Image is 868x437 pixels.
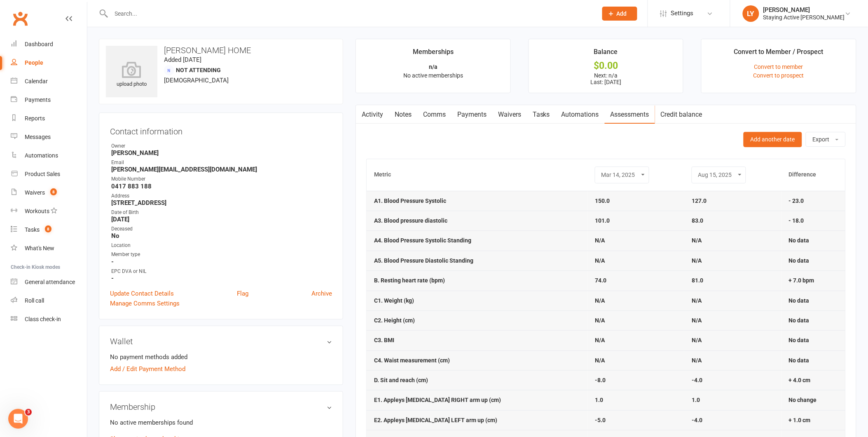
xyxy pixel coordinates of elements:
strong: - 23.0 [789,197,804,204]
a: Payments [452,105,492,124]
th: Metric [367,159,587,191]
strong: 74.0 [595,277,606,284]
div: What's New [25,245,54,251]
span: Settings [671,4,694,23]
a: Dashboard [11,35,87,54]
a: Reports [11,109,87,128]
strong: No data [789,237,810,244]
strong: No data [789,337,810,343]
div: General attendance [25,279,75,285]
div: Balance [594,47,618,61]
a: Messages [11,128,87,146]
a: Add / Edit Payment Method [110,364,185,374]
strong: -4.0 [692,377,702,383]
div: Address [111,192,332,200]
span: 8 [45,226,51,233]
a: Roll call [11,291,87,310]
div: Location [111,242,332,249]
div: Staying Active [PERSON_NAME] [763,14,845,21]
div: Tasks [25,226,40,233]
a: Convert to prospect [753,72,804,79]
div: Payments [25,96,51,103]
span: Add [617,10,627,17]
a: Credit balance [655,105,708,124]
div: Reports [25,115,45,122]
div: Deceased [111,225,332,233]
div: Owner [111,142,332,150]
span: No active memberships [403,72,463,79]
strong: C1. Weight (kg) [374,297,414,304]
strong: C4. Waist measurement (cm) [374,357,450,364]
strong: C2. Height (cm) [374,317,415,324]
div: LY [743,5,759,22]
a: Automations [11,146,87,165]
strong: - [111,258,332,265]
a: Notes [389,105,417,124]
a: Comms [417,105,452,124]
a: Activity [356,105,389,124]
strong: 1.0 [692,397,700,403]
strong: C3. BMI [374,337,394,343]
time: Added [DATE] [164,56,201,63]
strong: N/A [595,317,605,324]
strong: B. Resting heart rate (bpm) [374,277,445,284]
strong: 127.0 [692,197,707,204]
strong: A1. Blood Pressure Systolic [374,197,446,204]
a: Tasks 8 [11,221,87,239]
span: [DEMOGRAPHIC_DATA] [164,77,229,84]
input: Search... [109,8,592,19]
button: Add another date [744,132,802,147]
a: What's New [11,239,87,258]
strong: [PERSON_NAME] [111,149,332,157]
strong: -5.0 [595,417,606,423]
strong: N/A [595,257,605,264]
a: Clubworx [10,8,30,29]
h3: Wallet [110,337,332,346]
h3: Contact information [110,124,332,136]
p: No active memberships found [110,418,332,428]
div: Product Sales [25,171,60,177]
strong: - 18.0 [789,217,804,224]
strong: + 7.0 bpm [789,277,814,284]
div: Mobile Number [111,175,332,183]
strong: N/A [595,337,605,343]
strong: - [111,275,332,282]
strong: A3. Blood pressure diastolic [374,217,447,224]
div: Memberships [413,47,454,61]
a: Class kiosk mode [11,310,87,329]
a: Assessments [605,105,655,124]
a: Manage Comms Settings [110,298,180,308]
strong: N/A [692,337,702,343]
span: Not Attending [176,67,221,73]
th: Difference [781,159,845,191]
strong: No [111,232,332,240]
strong: No data [789,317,810,324]
div: Workouts [25,208,49,214]
div: Convert to Member / Prospect [734,47,824,61]
div: Messages [25,134,51,140]
a: Update Contact Details [110,289,174,298]
strong: No data [789,257,810,264]
div: $0.00 [536,61,676,70]
a: Convert to member [754,63,803,70]
strong: N/A [692,237,702,244]
div: Class check-in [25,316,61,322]
strong: [PERSON_NAME][EMAIL_ADDRESS][DOMAIN_NAME] [111,166,332,173]
a: Waivers [492,105,527,124]
strong: 101.0 [595,217,610,224]
strong: No data [789,357,810,364]
div: EPC DVA or NIL [111,268,332,275]
strong: N/A [692,297,702,304]
a: People [11,54,87,72]
div: Member type [111,251,332,258]
strong: -8.0 [595,377,606,383]
strong: 0417 883 188 [111,183,332,190]
a: Payments [11,91,87,109]
strong: N/A [692,317,702,324]
div: Date of Birth [111,209,332,216]
strong: E1. Appleys [MEDICAL_DATA] RIGHT arm up (cm) [374,397,501,403]
div: Calendar [25,78,48,85]
div: People [25,59,43,66]
strong: No data [789,297,810,304]
strong: + 1.0 cm [789,417,811,423]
